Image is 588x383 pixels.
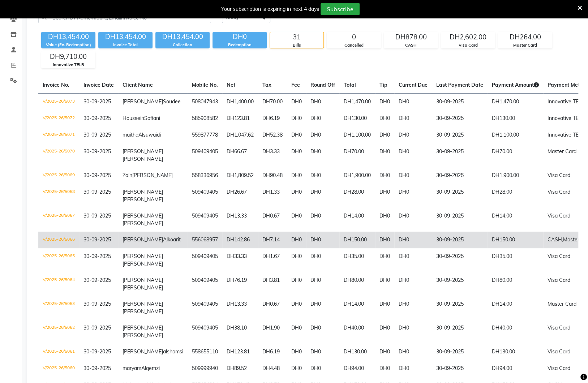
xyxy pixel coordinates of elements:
td: DH0 [306,93,339,110]
td: DH1,900.00 [339,167,375,184]
td: V/2025-26/5069 [38,167,79,184]
button: Subscribe [321,3,360,15]
td: 509409405 [188,248,222,272]
div: DH13,454.00 [98,32,153,42]
span: Alqemzi [141,365,160,371]
div: DH2,602.00 [441,32,495,42]
td: DH0 [375,143,394,167]
td: V/2025-26/5064 [38,272,79,296]
span: [PERSON_NAME] [123,348,163,355]
div: Your subscription is expiring in next 4 days [221,5,319,13]
td: DH1,100.00 [339,127,375,143]
span: [PERSON_NAME] [123,332,163,339]
td: DH35.00 [339,248,375,272]
td: V/2025-26/5061 [38,344,79,360]
span: Tip [379,82,387,88]
span: [PERSON_NAME] [123,189,163,195]
td: DH0 [287,296,306,320]
span: Houssein [123,115,144,121]
td: DH0 [287,344,306,360]
span: Visa Card [548,253,570,259]
span: Innovative TELR [548,115,585,121]
span: Visa Card [548,365,570,371]
span: Invoice No. [43,82,69,88]
span: [PERSON_NAME] [123,277,163,283]
span: Payment Amount [492,82,539,88]
span: [PERSON_NAME] [123,236,163,243]
td: 509999940 [188,360,222,377]
td: DH150.00 [488,232,543,248]
td: DH6.19 [258,110,287,127]
td: 30-09-2025 [432,296,488,320]
td: 30-09-2025 [432,272,488,296]
span: 30-09-2025 [83,98,111,105]
div: CASH [384,42,438,48]
span: Total [344,82,356,88]
td: DH130.00 [339,344,375,360]
td: DH1,470.00 [339,93,375,110]
td: DH130.00 [488,110,543,127]
td: DH0 [306,184,339,208]
td: DH0 [287,360,306,377]
td: DH130.00 [339,110,375,127]
td: V/2025-26/5070 [38,143,79,167]
span: 30-09-2025 [83,324,111,331]
span: [PERSON_NAME] [123,253,163,259]
span: [PERSON_NAME] [123,196,163,203]
td: 558336956 [188,167,222,184]
td: DH35.00 [488,248,543,272]
td: DH89.52 [222,360,258,377]
td: DH0 [394,232,432,248]
div: DH0 [213,32,267,42]
div: Bills [270,42,323,48]
td: DH3.33 [258,143,287,167]
td: DH14.00 [488,208,543,232]
td: DH3.81 [258,272,287,296]
td: 30-09-2025 [432,208,488,232]
td: DH0 [306,143,339,167]
span: Visa Card [548,324,570,331]
div: DH13,454.00 [155,32,210,42]
span: Round Off [310,82,335,88]
span: alshamsi [163,348,183,355]
div: Visa Card [441,42,495,48]
td: DH0 [306,248,339,272]
span: Master Card [548,148,576,155]
td: DH94.00 [488,360,543,377]
td: DH0 [306,320,339,344]
td: 30-09-2025 [432,232,488,248]
td: DH123.81 [222,344,258,360]
div: Master Card [498,42,552,48]
td: DH80.00 [488,272,543,296]
span: Visa Card [548,189,570,195]
span: Tax [262,82,271,88]
td: 509409405 [188,184,222,208]
td: 508047943 [188,93,222,110]
span: Fee [291,82,300,88]
td: DH0 [287,127,306,143]
td: DH0 [375,167,394,184]
td: DH38.10 [222,320,258,344]
td: 585908582 [188,110,222,127]
td: DH28.00 [488,184,543,208]
td: V/2025-26/5071 [38,127,79,143]
span: Innovative TELR [548,132,585,138]
span: Visa Card [548,212,570,219]
td: DH0 [375,232,394,248]
td: DH0 [375,248,394,272]
td: DH1,400.00 [222,93,258,110]
td: DH6.19 [258,344,287,360]
td: DH0.67 [258,208,287,232]
span: [PERSON_NAME] [123,148,163,155]
td: DH76.19 [222,272,258,296]
td: DH7.14 [258,232,287,248]
td: DH33.33 [222,248,258,272]
span: Visa Card [548,277,570,283]
td: DH0 [287,272,306,296]
td: DH14.00 [488,296,543,320]
td: V/2025-26/5062 [38,320,79,344]
td: DH14.00 [339,296,375,320]
td: DH26.67 [222,184,258,208]
td: V/2025-26/5068 [38,184,79,208]
td: 30-09-2025 [432,93,488,110]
